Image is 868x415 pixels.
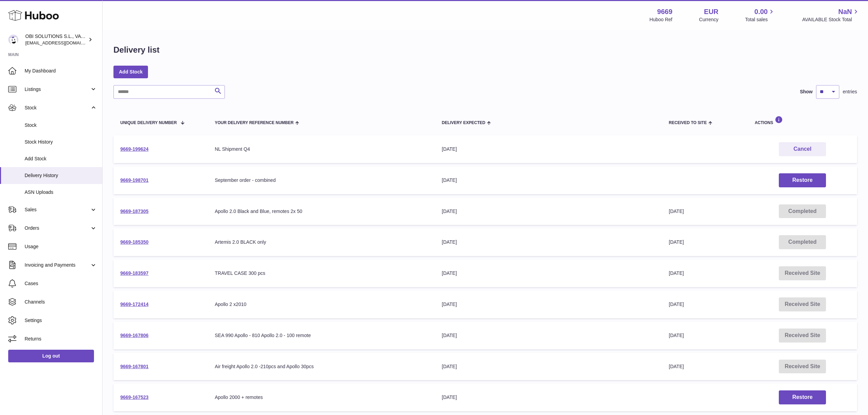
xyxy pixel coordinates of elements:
div: [DATE] [442,177,655,184]
div: Artemis 2.0 BLACK only [215,239,428,245]
button: Restore [779,390,826,404]
div: Apollo 2 x2010 [215,301,428,308]
div: [DATE] [442,146,655,152]
a: 9669-199624 [120,146,149,152]
div: Air freight Apollo 2.0 -210pcs and Apollo 30pcs [215,363,428,370]
span: [DATE] [669,209,684,214]
span: Stock [25,105,90,111]
span: [DATE] [669,364,684,369]
span: NaN [838,7,852,16]
span: Invoicing and Payments [25,262,90,268]
span: Delivery Expected [442,121,485,125]
button: Restore [779,173,826,187]
h1: Delivery list [113,44,160,55]
span: Usage [25,243,97,250]
div: [DATE] [442,332,655,339]
a: 9669-167801 [120,364,149,369]
span: Received to Site [669,121,707,125]
button: Cancel [779,142,826,156]
span: Your Delivery Reference Number [215,121,294,125]
span: entries [843,89,857,95]
div: [DATE] [442,239,655,245]
strong: EUR [704,7,718,16]
span: Settings [25,317,97,324]
span: [DATE] [669,239,684,245]
span: Stock History [25,139,97,145]
span: Total sales [745,16,775,23]
span: Cases [25,280,97,287]
div: [DATE] [442,301,655,308]
span: Orders [25,225,90,231]
div: SEA 990 Apollo - 810 Apollo 2.0 - 100 remote [215,332,428,339]
div: Actions [755,116,850,125]
span: Delivery History [25,172,97,179]
a: NaN AVAILABLE Stock Total [802,7,860,23]
a: 9669-167806 [120,333,149,338]
a: 9669-183597 [120,270,149,276]
span: 0.00 [755,7,768,16]
span: AVAILABLE Stock Total [802,16,860,23]
a: 9669-172414 [120,302,149,307]
div: [DATE] [442,270,655,277]
div: [DATE] [442,208,655,215]
a: 9669-185350 [120,239,149,245]
span: Add Stock [25,156,97,162]
span: [DATE] [669,270,684,276]
a: 9669-187305 [120,209,149,214]
span: Unique Delivery Number [120,121,177,125]
div: Currency [699,16,719,23]
span: ASN Uploads [25,189,97,196]
div: TRAVEL CASE 300 pcs [215,270,428,277]
span: [DATE] [669,333,684,338]
img: internalAdmin-9669@internal.huboo.com [8,35,18,45]
span: Returns [25,336,97,342]
a: Add Stock [113,66,148,78]
a: Log out [8,350,94,362]
span: Stock [25,122,97,129]
a: 9669-198701 [120,177,149,183]
div: Apollo 2000 + remotes [215,394,428,401]
span: Sales [25,206,90,213]
span: [EMAIL_ADDRESS][DOMAIN_NAME] [25,40,100,45]
a: 9669-167523 [120,394,149,400]
div: OBI SOLUTIONS S.L., VAT: B70911078 [25,33,87,46]
div: September order - combined [215,177,428,184]
span: Listings [25,86,90,93]
span: Channels [25,299,97,305]
div: Apollo 2.0 Black and Blue, remotes 2x 50 [215,208,428,215]
div: [DATE] [442,394,655,401]
span: My Dashboard [25,68,97,74]
a: 0.00 Total sales [745,7,775,23]
div: [DATE] [442,363,655,370]
span: [DATE] [669,302,684,307]
strong: 9669 [657,7,673,16]
div: Huboo Ref [650,16,673,23]
div: NL Shipment Q4 [215,146,428,152]
label: Show [800,89,813,95]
